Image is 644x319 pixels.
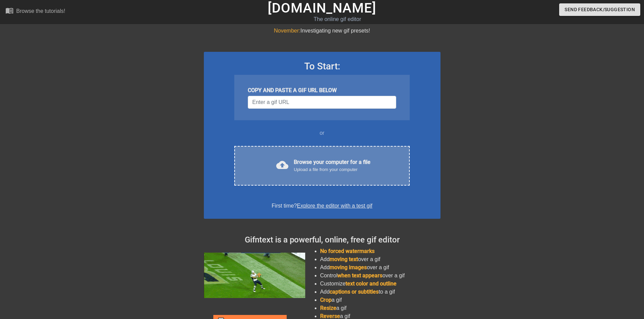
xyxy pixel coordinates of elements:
[330,256,358,262] span: moving text
[294,158,371,173] div: Browse your computer for a file
[330,289,379,295] span: captions or subtitles
[320,263,440,272] li: Add over a gif
[320,288,440,296] li: Add to a gif
[565,5,635,14] span: Send Feedback/Suggestion
[320,296,440,304] li: a gif
[221,129,423,137] div: or
[320,255,440,263] li: Add over a gif
[274,28,300,34] span: November:
[204,27,440,35] div: Investigating new gif presets!
[5,6,14,15] span: menu_book
[345,280,397,287] span: text color and outline
[320,248,375,254] span: No forced watermarks
[320,297,332,303] span: Crop
[204,235,440,245] h4: Gifntext is a powerful, online, free gif editor
[320,272,440,280] li: Control over a gif
[330,264,367,271] span: moving images
[213,202,432,210] div: First time?
[5,6,65,17] a: Browse the tutorials!
[320,280,440,288] li: Customize
[337,272,382,279] span: when text appears
[218,15,457,23] div: The online gif editor
[248,96,396,109] input: Username
[320,305,336,311] span: Resize
[204,253,305,298] img: football_small.gif
[213,61,432,72] h3: To Start:
[294,166,371,173] div: Upload a file from your computer
[248,86,396,94] div: COPY AND PASTE A GIF URL BELOW
[16,8,65,14] div: Browse the tutorials!
[297,203,372,209] a: Explore the editor with a test gif
[320,304,440,312] li: a gif
[276,159,288,171] span: cloud_upload
[559,3,640,16] button: Send Feedback/Suggestion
